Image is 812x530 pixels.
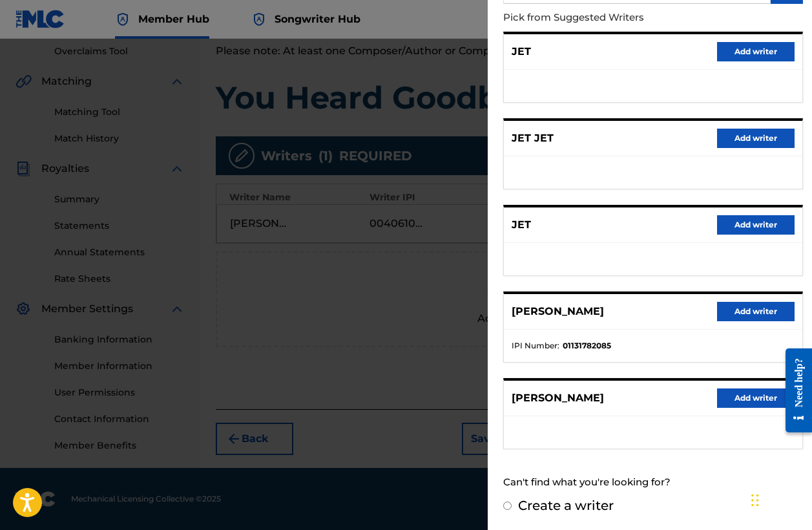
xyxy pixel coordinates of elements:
[776,335,812,446] iframe: Resource Center
[563,340,611,352] strong: 01131782085
[512,304,604,319] p: [PERSON_NAME]
[275,12,360,26] span: Songwriter Hub
[512,390,604,406] p: [PERSON_NAME]
[503,469,803,496] div: Can't find what you're looking for?
[512,131,554,146] p: JET JET
[717,129,795,148] button: Add writer
[717,388,795,408] button: Add writer
[747,468,812,530] iframe: Chat Widget
[512,340,559,352] span: IPI Number :
[16,10,65,28] img: MLC Logo
[717,42,795,61] button: Add writer
[251,12,267,27] img: Top Rightsholder
[717,215,795,235] button: Add writer
[751,481,759,520] div: Drag
[717,302,795,321] button: Add writer
[518,498,614,513] label: Create a writer
[115,12,130,27] img: Top Rightsholder
[512,217,531,233] p: JET
[512,44,531,59] p: JET
[138,12,209,26] span: Member Hub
